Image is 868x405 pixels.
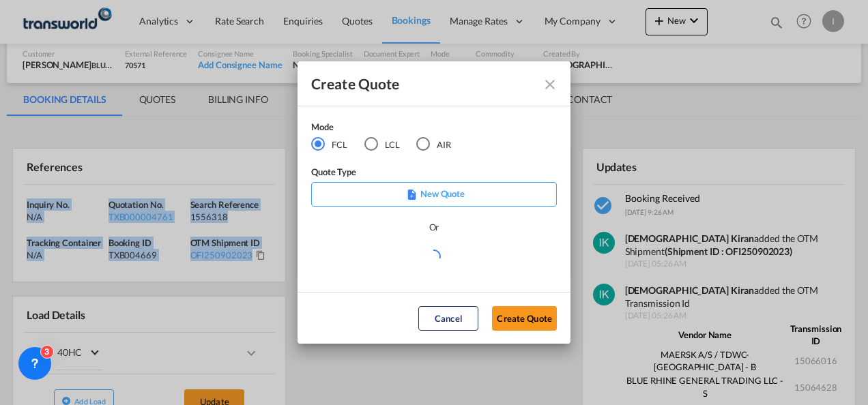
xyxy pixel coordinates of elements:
p: New Quote [316,187,552,200]
div: Or [429,220,439,234]
button: Create Quote [492,306,557,331]
md-dialog: Create QuoteModeFCL LCLAIR ... [298,61,570,344]
button: Close dialog [536,71,561,95]
body: Editor, editor2 [14,14,237,28]
div: New Quote [311,182,557,207]
div: Create Quote [311,75,532,92]
md-radio-button: AIR [416,137,451,152]
button: Cancel [418,306,478,331]
md-radio-button: FCL [311,137,347,152]
md-icon: Close dialog [542,76,558,93]
div: Quote Type [311,165,557,182]
div: Mode [311,120,468,137]
md-radio-button: LCL [364,137,400,152]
